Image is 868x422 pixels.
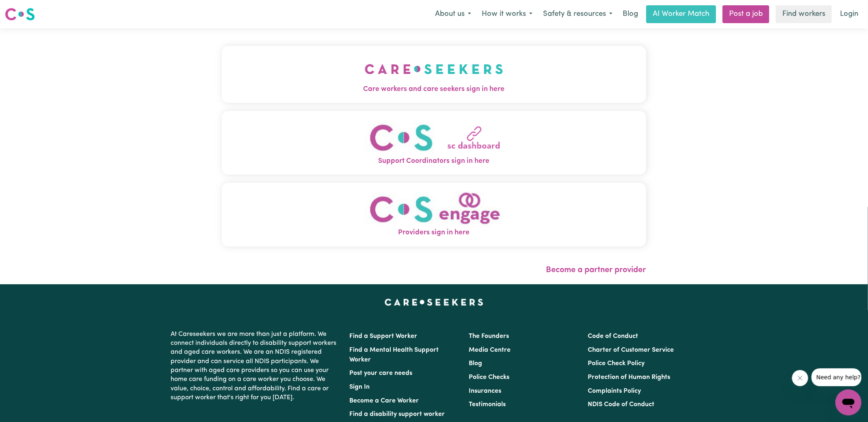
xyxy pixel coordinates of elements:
button: Safety & resources [538,6,618,23]
span: Care workers and care seekers sign in here [222,84,646,95]
a: Careseekers logo [5,5,35,24]
p: At Careseekers we are more than just a platform. We connect individuals directly to disability su... [171,327,340,406]
a: Blog [469,360,482,367]
a: Blog [618,5,643,23]
a: Protection of Human Rights [588,374,670,381]
button: About us [430,6,476,23]
button: How it works [476,6,538,23]
a: Find a Mental Health Support Worker [350,347,439,363]
a: Careseekers home page [385,299,483,305]
button: Care workers and care seekers sign in here [222,46,646,103]
a: Find a disability support worker [350,411,445,418]
a: Post your care needs [350,370,413,377]
a: Code of Conduct [588,333,638,340]
iframe: Button to launch messaging window [836,390,862,416]
a: The Founders [469,333,509,340]
a: Find workers [776,5,832,23]
a: Testimonials [469,401,506,408]
button: Providers sign in here [222,183,646,247]
a: Become a Care Worker [350,398,419,404]
a: Complaints Policy [588,388,641,394]
iframe: Message from company [812,368,862,386]
img: Careseekers logo [5,7,35,22]
span: Providers sign in here [222,227,646,238]
a: Media Centre [469,347,511,353]
a: Become a partner provider [546,266,646,274]
iframe: Close message [792,370,808,386]
a: Police Checks [469,374,509,381]
a: AI Worker Match [646,5,716,23]
a: Login [835,5,863,23]
a: Insurances [469,388,501,394]
a: Find a Support Worker [350,333,418,340]
a: Charter of Customer Service [588,347,674,353]
a: NDIS Code of Conduct [588,401,654,408]
a: Sign In [350,384,370,390]
button: Support Coordinators sign in here [222,111,646,175]
span: Support Coordinators sign in here [222,156,646,167]
a: Police Check Policy [588,360,645,367]
a: Post a job [723,5,769,23]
